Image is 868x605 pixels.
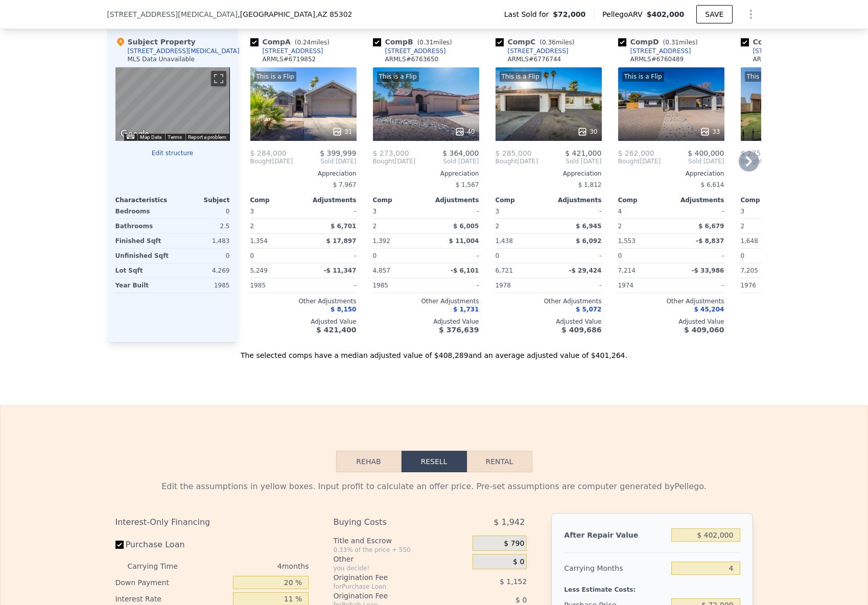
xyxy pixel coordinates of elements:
div: Adjusted Value [373,318,479,326]
div: [STREET_ADDRESS] [753,47,814,55]
span: 5,249 [250,267,268,274]
span: Bought [618,157,640,165]
div: Bathrooms [115,219,171,233]
div: Subject [173,196,230,204]
button: Show Options [741,4,761,25]
div: 2 [496,219,547,233]
button: Map Data [140,134,162,141]
div: Subject Property [115,37,196,47]
div: [STREET_ADDRESS] [630,47,691,55]
div: 1974 [618,278,669,293]
div: [DATE] [250,157,293,165]
span: 1,354 [250,237,268,245]
div: 1,483 [175,234,230,248]
div: - [306,204,357,219]
span: 0 [496,252,500,259]
button: Edit structure [115,149,230,157]
span: 1,553 [618,237,636,245]
div: - [673,249,724,263]
div: Adjusted Value [618,318,724,326]
span: $ 262,000 [618,149,654,157]
div: Comp [741,196,794,204]
span: -$ 11,347 [324,267,357,274]
div: - [551,278,602,293]
div: Comp C [496,37,579,47]
span: Sold [DATE] [293,157,356,165]
div: Other Adjustments [250,297,357,305]
div: This is a Flip [745,71,787,82]
span: , [GEOGRAPHIC_DATA] [238,9,352,19]
span: $ 421,000 [565,149,601,157]
span: $ 1,567 [456,181,479,188]
div: 40 [455,127,475,137]
span: $ 409,686 [561,326,601,334]
span: $ 6,092 [576,237,601,245]
div: - [428,278,479,293]
input: Purchase Loan [115,541,124,549]
span: Sold [DATE] [538,157,601,165]
div: Appreciation [496,170,602,178]
div: 2 [373,219,424,233]
span: , AZ 85302 [315,10,353,18]
div: Other Adjustments [741,297,847,305]
div: Comp [618,196,671,204]
div: Appreciation [741,170,847,178]
div: Comp [250,196,303,204]
span: 6,721 [496,267,513,274]
span: 3 [741,208,745,215]
div: 1985 [250,278,301,293]
div: 2 [741,219,792,233]
span: $ 273,000 [373,149,409,157]
span: $ 0 [515,596,527,604]
div: Adjusted Value [496,318,602,326]
div: 1978 [496,278,547,293]
div: ARMLS # 6763650 [385,55,439,63]
div: for Purchase Loan [333,583,447,591]
div: Origination Fee [333,591,447,601]
div: Adjustments [549,196,602,204]
span: $ 6,679 [698,223,724,230]
div: 2 [618,219,669,233]
span: $ 45,204 [694,306,724,313]
span: Last Sold for [504,9,553,19]
span: ( miles) [413,39,456,46]
div: Appreciation [250,170,357,178]
div: Interest-Only Financing [115,513,309,531]
span: $ 285,000 [496,149,532,157]
div: 30 [577,127,597,137]
div: After Repair Value [564,526,667,544]
a: [STREET_ADDRESS] [250,47,323,55]
button: Resell [402,451,467,472]
span: $ 6,945 [576,223,601,230]
div: Comp [373,196,426,204]
span: $ 409,060 [684,326,724,334]
div: 1985 [175,278,230,293]
div: [DATE] [496,157,538,165]
a: Report a problem [189,134,227,140]
span: Bought [373,157,395,165]
div: Other Adjustments [496,297,602,305]
div: Comp B [373,37,456,47]
div: ARMLS # 6776744 [508,55,561,63]
div: Comp E [741,37,824,47]
span: -$ 29,424 [569,267,602,274]
span: $ 1,731 [453,306,479,313]
div: [STREET_ADDRESS] [385,47,446,55]
span: 3 [373,208,377,215]
div: 4 months [198,558,309,574]
div: Other Adjustments [618,297,724,305]
div: - [428,249,479,263]
div: 31 [332,127,352,137]
span: -$ 33,986 [692,267,724,274]
div: 2 [250,219,301,233]
div: Title and Escrow [333,536,468,546]
div: Less Estimate Costs: [564,577,740,596]
div: [STREET_ADDRESS][MEDICAL_DATA] [128,47,240,55]
div: 1976 [741,278,792,293]
button: SAVE [696,5,732,23]
span: ( miles) [291,39,334,46]
span: $ 6,005 [453,223,479,230]
div: 0.33% of the price + 550 [333,546,468,554]
div: 33 [700,127,720,137]
span: $ 284,000 [250,149,287,157]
